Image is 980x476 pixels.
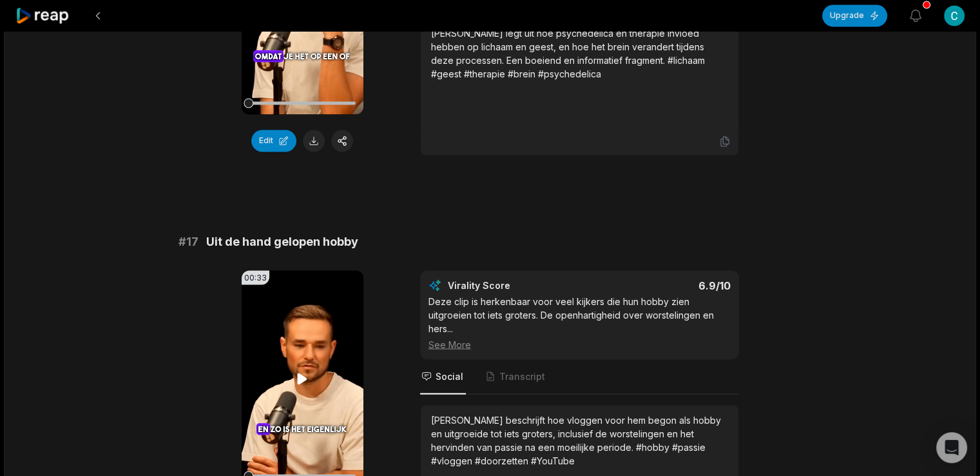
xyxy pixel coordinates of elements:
button: Upgrade [822,5,887,26]
div: [PERSON_NAME] beschrijft hoe vloggen voor hem begon als hobby en uitgroeide tot iets groters, inc... [431,413,728,467]
div: See More [428,337,731,351]
button: Edit [251,130,296,152]
span: Uit de hand gelopen hobby [206,233,358,251]
span: Social [436,370,463,382]
div: Open Intercom Messenger [936,432,967,463]
span: Transcript [499,370,545,382]
div: 6.9 /10 [592,279,731,292]
div: [PERSON_NAME] legt uit hoe psychedelica en therapie invloed hebben op lichaam en geest, en hoe he... [431,26,728,81]
span: # 17 [178,233,198,251]
div: Deze clip is herkenbaar voor veel kijkers die hun hobby zien uitgroeien tot iets groters. De open... [428,294,731,351]
nav: Tabs [420,359,739,394]
div: Virality Score [448,279,586,292]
